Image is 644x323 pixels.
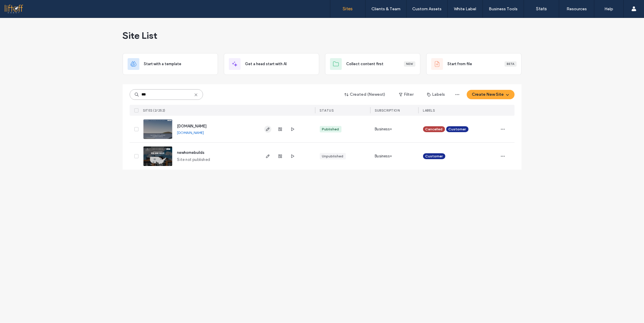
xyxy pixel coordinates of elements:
span: Business+ [375,153,392,159]
div: New [404,61,415,67]
div: Beta [505,61,517,67]
span: Start from file [448,61,472,67]
span: Customer [449,127,466,132]
div: Unpublished [322,154,344,159]
span: STATUS [320,108,334,112]
label: Resources [567,6,587,11]
div: Start from fileBeta [426,53,522,75]
span: Start with a template [144,61,182,67]
label: Custom Assets [413,6,442,11]
span: Get a head start with AI [245,61,287,67]
div: Start with a template [123,53,218,75]
span: SUBSCRIPTION [375,108,400,112]
a: [DOMAIN_NAME] [177,130,204,135]
span: Cancelled [425,127,443,132]
span: LABELS [423,108,435,112]
span: Help [13,4,25,9]
a: [DOMAIN_NAME] [177,124,207,128]
span: Customer [425,154,443,159]
button: Filter [393,90,420,99]
label: Sites [343,6,353,11]
button: Created (Newest) [339,90,391,99]
label: Stats [536,6,547,11]
span: Business+ [375,126,392,132]
label: Clients & Team [371,6,400,11]
span: Site List [123,30,158,41]
span: Site not published [177,157,210,163]
span: Collect content first [346,61,384,67]
div: Get a head start with AI [224,53,319,75]
div: Published [322,127,339,132]
div: Collect content firstNew [325,53,420,75]
a: newhomebuilds [177,150,205,155]
label: Business Tools [489,6,518,11]
label: White Label [454,6,476,11]
button: Labels [422,90,450,99]
label: Help [605,6,613,11]
span: SITES (2/252) [143,108,166,112]
button: Create New Site [467,90,515,99]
